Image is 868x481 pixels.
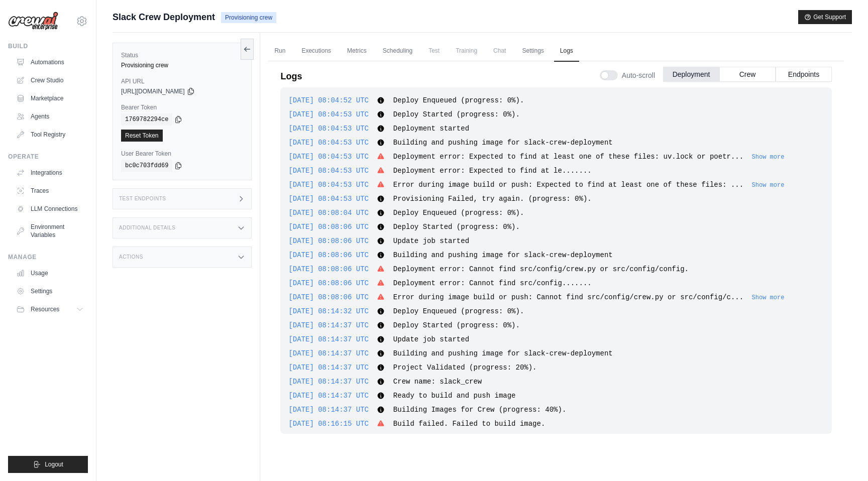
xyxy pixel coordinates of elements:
span: Ready to build and push image [393,392,516,400]
a: Integrations [12,165,88,181]
div: Build [8,42,88,50]
button: Get Support [798,10,852,24]
span: Crew name: slack_crew [393,378,482,386]
label: User Bearer Token [121,150,243,158]
span: [DATE] 08:14:37 UTC [288,335,369,343]
a: Logs [554,41,579,62]
span: [DATE] 08:14:32 UTC [288,307,369,315]
a: Run [268,41,291,62]
span: Deployment error: Cannot find src/config/crew.py or src/config/config. [393,265,689,273]
span: Project Validated (progress: 20%). [393,364,537,372]
span: [DATE] 08:04:53 UTC [288,167,369,175]
span: Deploy Started (progress: 0%). [393,321,520,329]
span: Building Images for Crew (progress: 40%). [393,406,566,414]
a: Tool Registry [12,127,88,143]
button: Resources [12,301,88,317]
span: [DATE] 08:14:37 UTC [288,321,369,329]
span: [DATE] 08:08:06 UTC [288,237,369,245]
span: Building and pushing image for slack-crew-deployment [393,251,613,259]
span: Deployment error: Expected to find at le....... [393,167,592,175]
span: Deployment error: Expected to find at least one of these files: uv.lock or poetr... [393,153,743,161]
img: Logo [8,12,58,31]
span: [DATE] 08:08:06 UTC [288,265,369,273]
span: Auto-scroll [622,70,655,80]
span: [DATE] 08:04:53 UTC [288,125,369,133]
span: [DATE] 08:14:37 UTC [288,349,369,357]
button: Deployment [663,67,719,82]
span: [DATE] 08:04:53 UTC [288,153,369,161]
span: [DATE] 08:08:06 UTC [288,279,369,287]
span: [DATE] 08:14:37 UTC [288,406,369,414]
span: Error during image build or push: Expected to find at least one of these files: ... [393,181,743,189]
span: [DATE] 08:08:06 UTC [288,293,369,301]
span: Training is not available until the deployment is complete [450,41,483,61]
div: Operate [8,153,88,161]
span: [DATE] 08:08:04 UTC [288,209,369,217]
label: Status [121,51,243,59]
h3: Actions [119,254,143,260]
code: 1769782294ce [121,113,172,126]
span: Deploy Enqueued (progress: 0%). [393,96,524,104]
span: Logout [45,460,63,468]
span: Resources [31,305,59,313]
span: Build failed. Failed to build image. [393,420,545,428]
span: Deployment error: Cannot find src/config....... [393,279,592,287]
span: [DATE] 08:14:37 UTC [288,378,369,386]
button: Logout [8,456,88,473]
code: bc0c703fdd69 [121,160,172,172]
span: Test [422,41,446,61]
div: Manage [8,253,88,261]
span: [DATE] 08:04:52 UTC [288,96,369,104]
a: Agents [12,108,88,125]
button: Endpoints [776,67,832,82]
span: Error during image build or push: Cannot find src/config/crew.py or src/config/c... [393,293,743,301]
iframe: Chat Widget [818,433,868,481]
span: [DATE] 08:04:53 UTC [288,139,369,147]
a: Traces [12,183,88,199]
a: Scheduling [377,41,418,62]
div: Provisioning crew [121,61,243,69]
span: [DATE] 08:14:37 UTC [288,364,369,372]
label: API URL [121,77,243,85]
a: LLM Connections [12,201,88,217]
a: Automations [12,54,88,70]
span: [DATE] 08:14:37 UTC [288,392,369,400]
span: [DATE] 08:04:53 UTC [288,110,369,118]
span: [DATE] 08:16:15 UTC [288,420,369,428]
a: Environment Variables [12,219,88,243]
label: Bearer Token [121,103,243,111]
a: Crew Studio [12,72,88,88]
span: Building and pushing image for slack-crew-deployment [393,139,613,147]
span: Provisioning crew [221,12,276,23]
span: [DATE] 08:04:53 UTC [288,195,369,203]
button: Show more [752,294,785,302]
h3: Additional Details [119,225,175,231]
span: [DATE] 08:04:53 UTC [288,181,369,189]
button: Show more [752,181,785,189]
span: Deploy Enqueued (progress: 0%). [393,209,524,217]
p: Logs [280,69,302,83]
span: Chat is not available until the deployment is complete [487,41,512,61]
span: [URL][DOMAIN_NAME] [121,87,185,95]
span: Slack Crew Deployment [113,10,215,24]
span: Deploy Started (progress: 0%). [393,223,520,231]
a: Reset Token [121,130,163,142]
span: Deploy Enqueued (progress: 0%). [393,307,524,315]
span: [DATE] 08:08:06 UTC [288,223,369,231]
span: Update job started [393,335,469,343]
a: Marketplace [12,90,88,106]
span: Deploy Started (progress: 0%). [393,110,520,118]
span: [DATE] 08:08:06 UTC [288,251,369,259]
a: Usage [12,265,88,281]
span: Building and pushing image for slack-crew-deployment [393,349,613,357]
span: Deployment started [393,125,469,133]
h3: Test Endpoints [119,196,166,202]
button: Show more [752,153,785,161]
a: Executions [295,41,337,62]
a: Metrics [341,41,373,62]
span: Update job started [393,237,469,245]
span: Provisioning Failed, try again. (progress: 0%). [393,195,592,203]
a: Settings [516,41,550,62]
a: Settings [12,283,88,299]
